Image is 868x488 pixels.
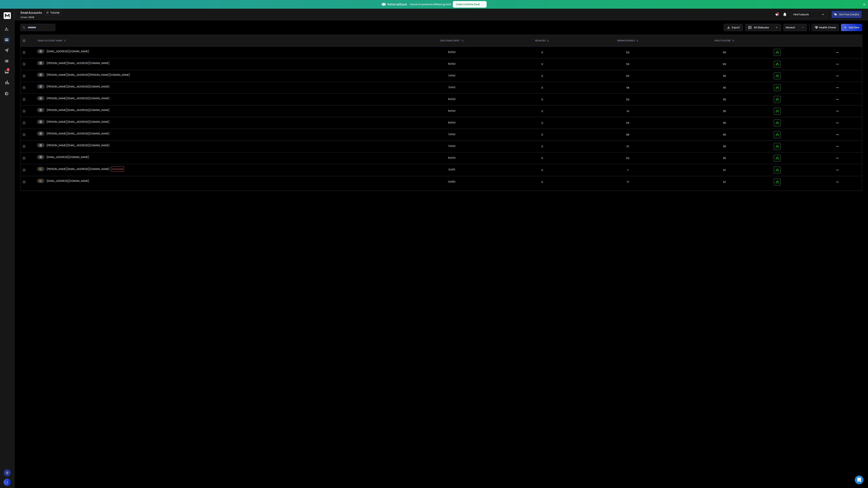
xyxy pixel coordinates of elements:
button: Add New [841,24,862,31]
div: 0 of 15 [448,168,455,171]
p: Health Check [819,26,836,29]
td: 50 [578,70,677,82]
div: Open Intercom Messenger [855,476,863,484]
td: 71 [578,176,677,188]
td: 51 [578,141,677,152]
p: BOUNCES [535,39,546,42]
td: 95 [677,152,772,164]
td: 97 [677,176,772,188]
button: Tutorial [44,10,62,15]
td: 95 [677,70,772,82]
td: 95 [677,141,772,152]
td: 95 [677,105,772,117]
p: 0 [508,62,576,66]
p: 0 [508,145,576,148]
button: Get Free Credits [831,11,862,18]
td: 95 [677,129,772,141]
p: 0 [508,180,576,184]
button: Newest [783,24,807,31]
div: 6 of 40 [448,156,456,160]
p: 0 [508,86,576,89]
p: 0 [508,51,576,54]
p: Emails : [21,16,34,19]
p: [PERSON_NAME][EMAIL_ADDRESS][DOMAIN_NAME] [46,132,110,135]
button: Export [724,24,743,31]
div: 6 of 40 [448,62,456,66]
div: 7 of 40 [448,132,455,136]
td: 58 [578,82,677,94]
td: 62 [578,94,677,105]
div: 7 of 40 [448,85,455,89]
td: 59 [578,58,677,70]
p: [PERSON_NAME][EMAIL_ADDRESS][DOMAIN_NAME] [46,120,110,124]
button: Claim Lifetime Deal→ [453,1,487,8]
p: [PERSON_NAME][EMAIL_ADDRESS][DOMAIN_NAME] [46,144,110,147]
div: 6 of 40 [448,50,456,54]
p: 0 [508,98,576,101]
button: Close banner [862,2,867,11]
a: 2 [3,68,10,75]
p: 0 [508,121,576,125]
div: Email Accounts [21,10,775,15]
div: 0 of 50 [448,180,455,183]
td: 59 [578,117,677,129]
span: Disconnected [111,166,124,172]
p: [EMAIL_ADDRESS][DOMAIN_NAME] [46,155,89,159]
p: DAILY EMAILS SENT [440,39,460,42]
p: Get Free Credits [839,13,859,16]
p: 0 [508,109,576,113]
p: [PERSON_NAME][EMAIL_ADDRESS][DOMAIN_NAME] [46,167,110,171]
p: 0 [508,133,576,136]
td: 7 [578,164,677,176]
span: ReferralStack [387,2,407,7]
div: 7 of 40 [448,144,455,148]
div: 6 of 40 [448,97,456,101]
p: 0 [508,168,576,172]
p: All Statuses [754,26,774,29]
div: EMAIL ACCOUNT NAME [38,39,66,42]
p: [PERSON_NAME][EMAIL_ADDRESS][DOMAIN_NAME] [46,108,110,112]
div: 6 of 40 [448,121,456,124]
button: J [4,479,11,486]
td: 99 [677,47,772,58]
p: HireTodayVA [793,13,810,16]
p: [EMAIL_ADDRESS][DOMAIN_NAME] [46,50,89,53]
span: → [481,3,484,6]
p: Unlock AI-powered affiliate growth [410,3,451,6]
div: 7 of 40 [448,74,455,77]
td: 68 [578,129,677,141]
td: 62 [578,47,677,58]
td: 95 [677,82,772,94]
p: [PERSON_NAME][EMAIL_ADDRESS][PERSON_NAME][DOMAIN_NAME] [46,73,130,77]
p: [PERSON_NAME][EMAIL_ADDRESS][DOMAIN_NAME] [46,61,110,65]
td: 74 [578,105,677,117]
p: [EMAIL_ADDRESS][DOMAIN_NAME] [46,179,89,183]
p: HEALTH SCORE [714,39,731,42]
p: 2 [7,68,10,71]
td: 97 [677,164,772,176]
p: 0 [508,156,576,160]
p: WARMUP EMAILS [617,39,635,42]
span: 12 / 12 [29,16,34,19]
td: 62 [578,152,677,164]
p: [PERSON_NAME][EMAIL_ADDRESS][DOMAIN_NAME] [46,85,110,88]
div: 6 of 40 [448,109,456,113]
p: 0 [508,74,576,78]
td: 95 [677,94,772,105]
td: 99 [677,58,772,70]
button: Health Check [812,24,839,31]
td: 95 [677,117,772,129]
p: [PERSON_NAME][EMAIL_ADDRESS][DOMAIN_NAME] [46,97,110,100]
